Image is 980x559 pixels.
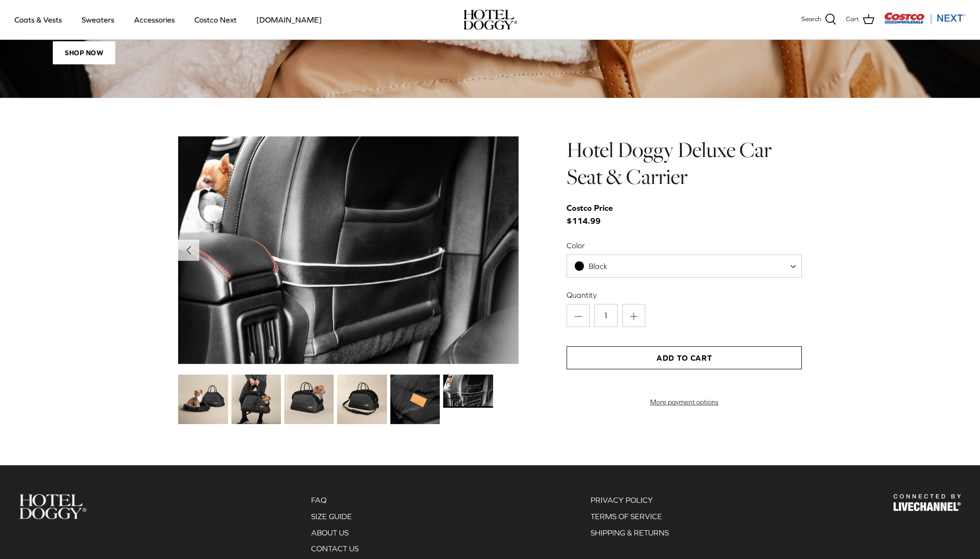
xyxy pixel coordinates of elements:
img: Costco Next [884,12,966,24]
a: Sweaters [73,3,123,36]
span: Search [801,14,821,24]
label: Color [567,240,802,251]
button: Add to Cart [567,346,802,369]
a: SIZE GUIDE [311,512,352,521]
img: hoteldoggycom [463,10,517,30]
button: Previous [178,240,199,261]
span: Cart [846,14,859,24]
a: Costco Next [186,3,245,36]
a: Search [801,13,836,26]
label: Quantity [567,290,802,300]
a: CONTACT US [311,544,359,553]
a: Accessories [125,3,183,36]
a: ABOUT US [311,528,349,537]
img: Hotel Doggy Costco Next [894,494,961,511]
a: Visit Costco Next [884,18,966,25]
a: FAQ [311,496,327,504]
h1: Hotel Doggy Deluxe Car Seat & Carrier [567,136,802,191]
a: [DOMAIN_NAME] [248,3,330,36]
input: Quantity [594,304,617,327]
span: Shop Now [53,41,115,64]
a: Coats & Vests [6,3,71,36]
a: TERMS OF SERVICE [591,512,662,521]
div: Costco Price [567,202,613,215]
span: Black [589,262,607,270]
a: More payment options [567,398,802,406]
a: PRIVACY POLICY [591,496,653,504]
span: Black [567,261,627,271]
a: Cart [846,13,874,26]
span: $114.99 [567,202,622,228]
span: Black [567,255,802,278]
a: hoteldoggy.com hoteldoggycom [463,10,517,30]
a: SHIPPING & RETURNS [591,528,669,537]
img: Hotel Doggy Costco Next [19,494,86,519]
